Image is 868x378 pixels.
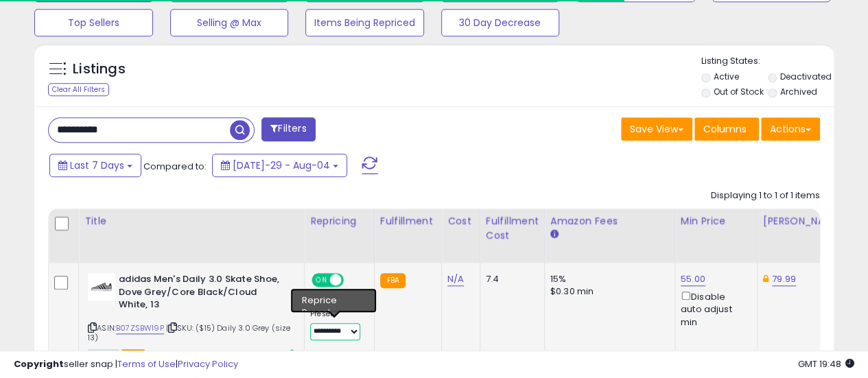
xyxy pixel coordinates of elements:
[701,55,834,68] p: Listing States:
[34,9,153,36] button: Top Sellers
[694,117,759,141] button: Columns
[116,322,164,334] a: B07ZSBW19P
[88,322,291,343] span: | SKU: ($15) Daily 3.0 Grey (size 13)
[703,122,747,136] span: Columns
[621,117,692,141] button: Save View
[14,358,238,371] div: seller snap | |
[380,273,406,288] small: FBA
[73,60,126,79] h5: Listings
[380,214,436,228] div: Fulfillment
[711,189,820,202] div: Displaying 1 to 1 of 1 items
[143,160,207,173] span: Compared to:
[681,214,751,228] div: Min Price
[486,273,534,285] div: 7.4
[447,214,474,228] div: Cost
[342,274,364,286] span: OFF
[212,154,347,177] button: [DATE]-29 - Aug-04
[798,357,854,370] span: 2025-08-12 19:48 GMT
[681,289,747,329] div: Disable auto adjust min
[117,357,176,370] a: Terms of Use
[261,117,315,141] button: Filters
[310,214,368,228] div: Repricing
[233,158,330,172] span: [DATE]-29 - Aug-04
[70,158,124,172] span: Last 7 Days
[550,285,664,298] div: $0.30 min
[310,309,364,340] div: Preset:
[305,9,424,36] button: Items Being Repriced
[550,273,664,285] div: 15%
[441,9,560,36] button: 30 Day Decrease
[170,9,289,36] button: Selling @ Max
[681,272,705,286] a: 55.00
[121,349,145,361] span: FBA
[49,154,141,177] button: Last 7 Days
[763,214,845,228] div: [PERSON_NAME]
[550,228,559,241] small: Amazon Fees.
[84,214,298,228] div: Title
[119,273,285,315] b: adidas Men's Daily 3.0 Skate Shoe, Dove Grey/Core Black/Cloud White, 13
[780,71,832,82] label: Deactivated
[178,357,238,370] a: Privacy Policy
[713,86,763,97] label: Out of Stock
[486,214,539,243] div: Fulfillment Cost
[772,272,796,286] a: 79.99
[88,273,115,300] img: 31zIqMxfSIL._SL40_.jpg
[550,214,669,228] div: Amazon Fees
[310,294,364,307] div: Amazon AI *
[14,357,64,370] strong: Copyright
[88,349,119,361] span: All listings currently available for purchase on Amazon
[761,117,820,141] button: Actions
[48,83,109,96] div: Clear All Filters
[313,274,330,286] span: ON
[713,71,738,82] label: Active
[780,86,817,97] label: Archived
[88,273,294,359] div: ASIN:
[447,272,464,286] a: N/A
